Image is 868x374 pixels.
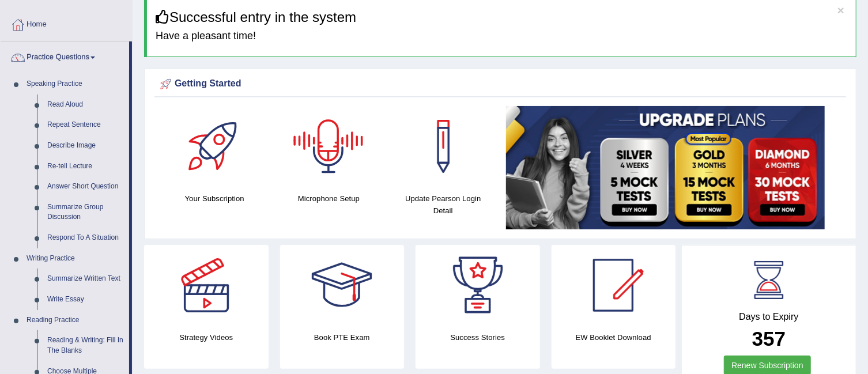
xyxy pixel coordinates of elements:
[42,228,129,248] a: Respond To A Situation
[163,192,266,205] h4: Your Subscription
[21,74,129,95] a: Speaking Practice
[42,330,129,361] a: Reading & Writing: Fill In The Blanks
[21,248,129,269] a: Writing Practice
[42,95,129,115] a: Read Aloud
[42,115,129,135] a: Repeat Sentence
[1,41,129,70] a: Practice Questions
[280,331,405,343] h4: Book PTE Exam
[42,135,129,156] a: Describe Image
[552,331,676,343] h4: EW Booklet Download
[277,192,380,205] h4: Microphone Setup
[156,31,847,42] h4: Have a pleasant time!
[156,10,847,25] h3: Successful entry in the system
[157,75,843,93] div: Getting Started
[21,310,129,331] a: Reading Practice
[1,9,132,37] a: Home
[752,327,786,350] b: 357
[144,331,269,343] h4: Strategy Videos
[416,331,540,343] h4: Success Stories
[506,106,825,229] img: small5.jpg
[695,312,843,322] h4: Days to Expiry
[42,197,129,228] a: Summarize Group Discussion
[837,4,844,16] button: ×
[42,289,129,310] a: Write Essay
[42,176,129,197] a: Answer Short Question
[42,269,129,289] a: Summarize Written Text
[392,192,495,217] h4: Update Pearson Login Detail
[42,156,129,177] a: Re-tell Lecture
